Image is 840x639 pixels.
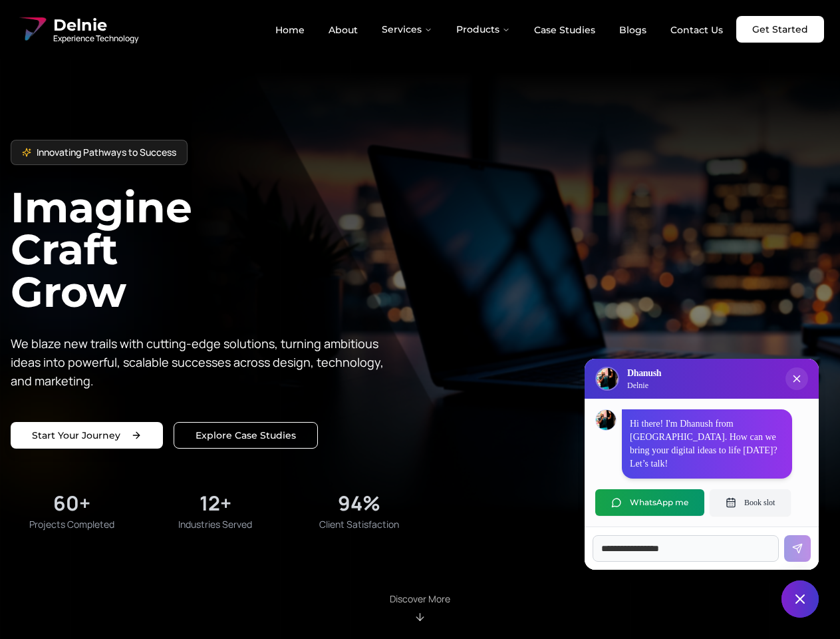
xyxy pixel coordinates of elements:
a: Case Studies [523,19,606,41]
p: We blaze new trails with cutting-edge solutions, turning ambitious ideas into powerful, scalable ... [11,334,394,390]
a: Start your project with us [11,422,163,449]
span: Client Satisfaction [319,518,399,531]
p: Hi there! I'm Dhanush from [GEOGRAPHIC_DATA]. How can we bring your digital ideas to life [DATE]?... [630,417,784,471]
h3: Dhanush [627,367,661,380]
p: Delnie [627,380,661,391]
span: Industries Served [178,518,252,531]
span: Projects Completed [29,518,114,531]
img: Dhanush [596,410,616,430]
a: Get Started [736,16,824,43]
button: Close chat [781,580,819,618]
div: Scroll to About section [390,592,450,623]
span: Experience Technology [53,33,138,44]
a: Contact Us [660,19,734,41]
div: 60+ [53,491,90,515]
a: Home [265,19,315,41]
button: Book slot [710,489,791,516]
img: Delnie Logo [16,13,48,45]
nav: Main [265,16,734,43]
button: Products [446,16,521,43]
a: Blogs [609,19,657,41]
button: Close chat popup [785,367,808,390]
a: About [318,19,368,41]
span: Innovating Pathways to Success [37,146,176,159]
div: 94% [338,491,380,515]
p: Discover More [390,592,450,606]
h1: Imagine Craft Grow [11,186,420,312]
a: Explore our solutions [174,422,318,449]
img: Delnie Logo [597,368,618,389]
button: WhatsApp me [595,489,704,516]
a: Delnie Logo Full [16,13,138,45]
div: 12+ [200,491,231,515]
span: Delnie [53,15,138,36]
button: Services [371,16,443,43]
